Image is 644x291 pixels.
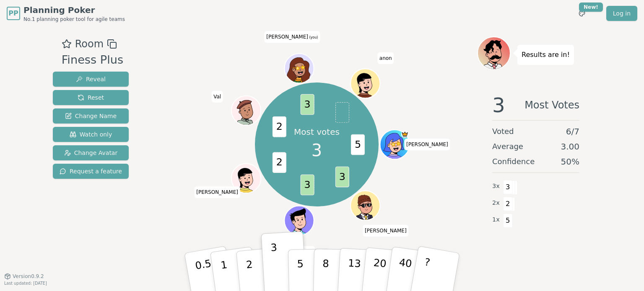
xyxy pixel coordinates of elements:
[53,90,129,105] button: Reset
[273,116,286,137] span: 2
[561,141,579,152] span: 3.00
[579,3,603,12] div: New!
[62,36,72,52] button: Add as favourite
[492,182,500,191] span: 3 x
[503,180,513,194] span: 3
[78,93,104,102] span: Reset
[525,95,579,115] span: Most Votes
[194,187,240,198] span: Click to change your name
[308,36,318,40] span: (you)
[492,198,500,208] span: 2 x
[574,6,589,21] button: New!
[23,4,125,16] span: Planning Poker
[561,156,579,167] span: 50 %
[301,94,314,115] span: 3
[264,31,320,43] span: Click to change your name
[62,52,124,69] div: Finess Plus
[522,49,570,61] p: Results are in!
[312,138,322,163] span: 3
[566,126,579,137] span: 6 / 7
[8,8,18,18] span: PP
[492,215,500,224] span: 1 x
[64,149,118,157] span: Change Avatar
[7,4,125,23] a: PPPlanning PokerNo.1 planning poker tool for agile teams
[492,95,505,115] span: 3
[377,52,394,64] span: Click to change your name
[492,141,523,152] span: Average
[503,197,513,211] span: 2
[70,130,112,139] span: Watch only
[53,164,129,179] button: Request a feature
[53,127,129,142] button: Watch only
[75,36,104,52] span: Room
[76,75,106,83] span: Reveal
[53,145,129,160] button: Change Avatar
[404,139,450,150] span: Click to change your name
[53,72,129,87] button: Reveal
[273,152,286,173] span: 2
[294,126,340,138] p: Most votes
[606,6,637,21] a: Log in
[211,91,223,103] span: Click to change your name
[401,131,409,138] span: Estelle is the host
[53,108,129,124] button: Change Name
[13,273,44,280] span: Version 0.9.2
[492,156,535,167] span: Confidence
[335,167,349,188] span: 3
[286,55,313,82] button: Click to change your avatar
[4,273,44,280] button: Version0.9.2
[23,16,125,23] span: No.1 planning poker tool for agile teams
[351,134,365,155] span: 5
[270,242,280,287] p: 3
[363,225,409,237] span: Click to change your name
[4,281,47,286] span: Last updated: [DATE]
[60,167,122,175] span: Request a feature
[492,126,514,137] span: Voted
[301,175,314,196] span: 3
[65,112,117,120] span: Change Name
[503,214,513,228] span: 5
